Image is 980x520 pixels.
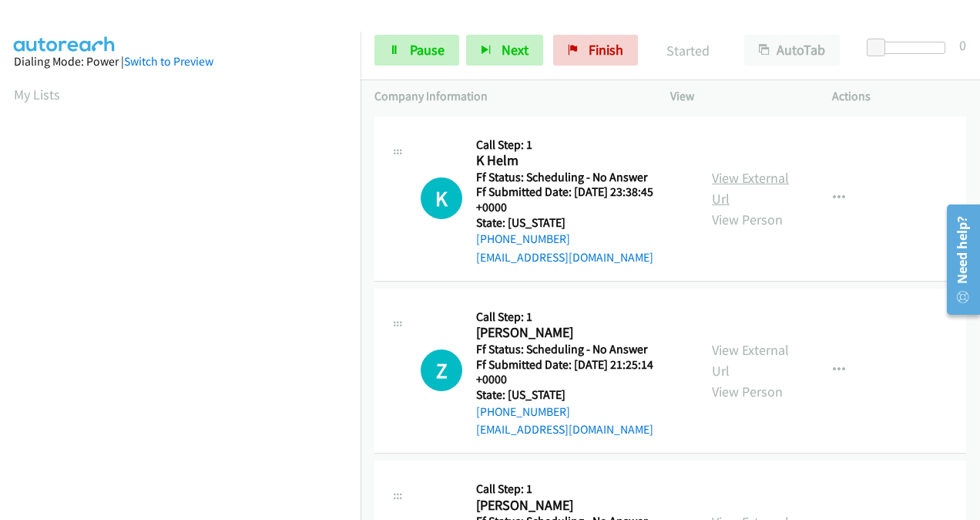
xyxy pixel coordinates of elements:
button: AutoTab [744,35,840,66]
p: Actions [832,87,966,106]
div: Delay between calls (in seconds) [874,42,945,54]
h5: Call Step: 1 [476,481,684,497]
p: Company Information [374,87,643,106]
a: View Person [712,211,783,228]
h2: [PERSON_NAME] [476,497,679,515]
a: View Person [712,383,783,400]
h5: Ff Status: Scheduling - No Answer [476,170,684,185]
h5: Ff Submitted Date: [DATE] 21:25:14 +0000 [476,357,684,387]
h5: State: [US_STATE] [476,387,684,403]
span: Next [502,41,529,59]
span: Finish [589,41,623,59]
a: Switch to Preview [124,54,213,69]
p: Started [659,40,717,61]
h5: Call Step: 1 [476,137,684,153]
a: Pause [374,35,459,66]
a: [EMAIL_ADDRESS][DOMAIN_NAME] [476,422,653,437]
h5: Ff Submitted Date: [DATE] 23:38:45 +0000 [476,184,684,214]
a: View External Url [712,341,789,380]
h5: Ff Status: Scheduling - No Answer [476,342,684,357]
div: The call is yet to be attempted [421,177,462,219]
a: Finish [553,35,638,66]
p: View [670,87,804,106]
a: [PHONE_NUMBER] [476,404,570,419]
h1: Z [421,349,462,391]
button: Next [466,35,543,66]
div: Dialing Mode: Power | [14,52,347,71]
div: The call is yet to be attempted [421,349,462,391]
a: View External Url [712,169,789,208]
a: My Lists [14,86,60,103]
h5: Call Step: 1 [476,309,684,325]
h2: K Helm [476,152,679,170]
a: [EMAIL_ADDRESS][DOMAIN_NAME] [476,250,653,265]
h2: [PERSON_NAME] [476,324,679,342]
h5: State: [US_STATE] [476,215,684,231]
h1: K [421,177,462,219]
a: [PHONE_NUMBER] [476,231,570,246]
div: 0 [959,35,966,56]
span: Pause [410,41,445,59]
iframe: Resource Center [936,198,980,321]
